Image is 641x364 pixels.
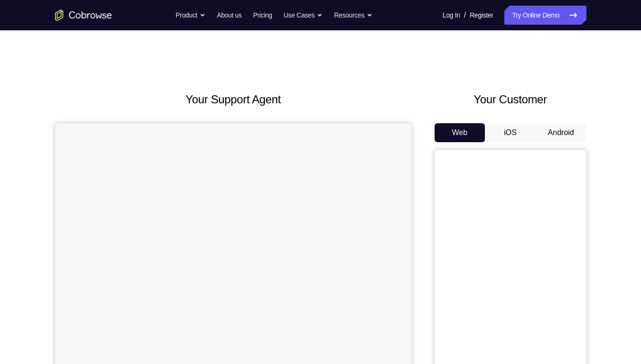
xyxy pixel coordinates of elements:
[536,123,586,142] button: Android
[55,9,112,21] a: Go to the home page
[443,6,460,25] a: Log In
[55,91,412,108] h2: Your Support Agent
[284,6,323,25] button: Use Cases
[485,123,536,142] button: iOS
[464,9,466,21] span: /
[470,6,493,25] a: Register
[435,91,586,108] h2: Your Customer
[334,6,372,25] button: Resources
[504,6,586,25] a: Try Online Demo
[176,6,205,25] button: Product
[253,6,272,25] a: Pricing
[217,6,242,25] a: About us
[435,123,485,142] button: Web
